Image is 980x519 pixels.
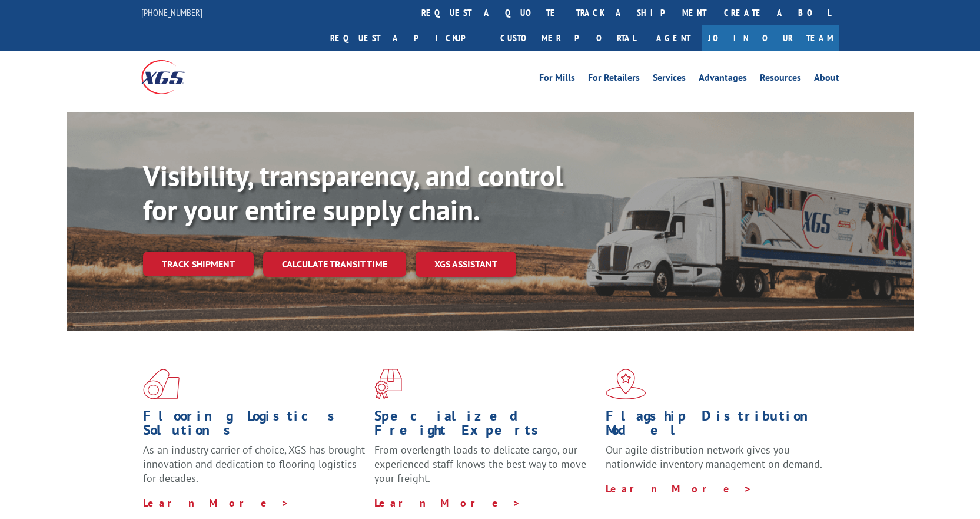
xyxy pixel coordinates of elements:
[606,482,752,495] a: Learn More >
[263,252,406,277] a: Calculate transit time
[143,157,563,228] b: Visibility, transparency, and control for your entire supply chain.
[588,73,640,86] a: For Retailers
[143,252,254,276] a: Track shipment
[702,25,839,51] a: Join Our Team
[143,496,290,510] a: Learn More >
[143,409,366,443] h1: Flooring Logistics Solutions
[374,443,597,495] p: From overlength loads to delicate cargo, our experienced staff knows the best way to move your fr...
[416,252,516,277] a: XGS ASSISTANT
[653,73,686,86] a: Services
[374,409,597,443] h1: Specialized Freight Experts
[374,496,521,510] a: Learn More >
[143,369,180,399] img: xgs-icon-total-supply-chain-intelligence-red
[539,73,575,86] a: For Mills
[645,25,702,51] a: Agent
[491,25,645,51] a: Customer Portal
[374,369,402,399] img: xgs-icon-focused-on-flooring-red
[814,73,839,86] a: About
[321,25,491,51] a: Request a pickup
[760,73,801,86] a: Resources
[141,6,202,18] a: [PHONE_NUMBER]
[699,73,747,86] a: Advantages
[606,369,646,399] img: xgs-icon-flagship-distribution-model-red
[606,443,822,471] span: Our agile distribution network gives you nationwide inventory management on demand.
[143,443,365,485] span: As an industry carrier of choice, XGS has brought innovation and dedication to flooring logistics...
[606,409,828,443] h1: Flagship Distribution Model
